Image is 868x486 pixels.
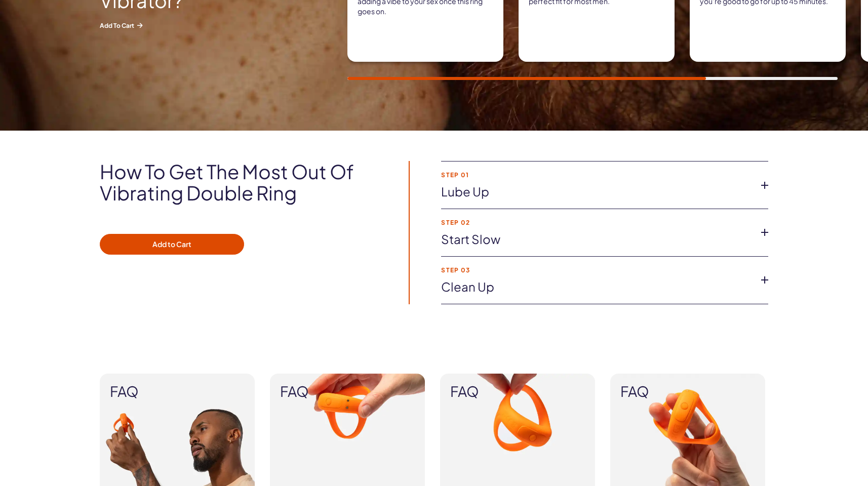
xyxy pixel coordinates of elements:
a: Start slow [441,231,752,248]
span: FAQ [620,384,755,399]
strong: Step 01 [441,172,752,178]
strong: Step 03 [441,267,752,273]
button: Add to Cart [100,234,244,255]
span: FAQ [110,384,245,399]
strong: Step 02 [441,219,752,226]
a: Clean up [441,278,752,296]
span: Add to Cart [100,21,282,30]
span: FAQ [450,384,585,399]
a: Lube up [441,183,752,200]
span: FAQ [280,384,415,399]
h2: How to get the most out of Vibrating Double Ring [100,161,380,204]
